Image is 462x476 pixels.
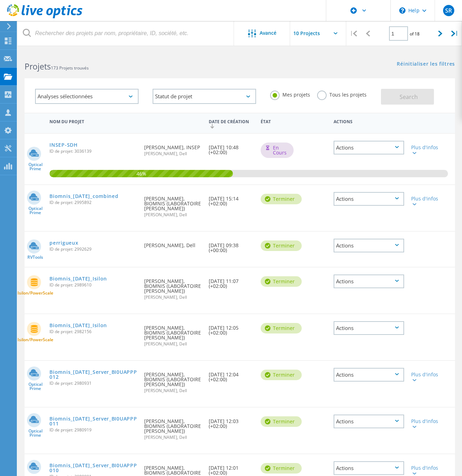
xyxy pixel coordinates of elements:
[400,93,418,101] span: Search
[411,372,438,382] div: Plus d'infos
[257,114,296,127] div: État
[205,314,257,342] div: [DATE] 12:05 (+02:00)
[270,91,310,97] label: Mes projets
[141,267,205,306] div: [PERSON_NAME], BIOMNIS (LABORATOIRE [PERSON_NAME])
[49,330,137,334] span: ID de projet: 2982156
[18,338,53,342] span: Isilon/PowerScale
[334,461,404,475] div: Actions
[144,152,202,156] span: [PERSON_NAME], Dell
[260,31,276,35] span: Avancé
[25,206,46,215] span: Optical Prime
[49,370,137,379] a: Biomnis_[DATE]_Server_BI0UAPPP012
[330,114,408,127] div: Actions
[397,61,455,67] a: Réinitialiser les filtres
[261,276,302,287] div: Terminer
[25,382,46,391] span: Optical Prime
[205,408,257,436] div: [DATE] 12:03 (+02:00)
[399,7,406,14] svg: \n
[141,185,205,224] div: [PERSON_NAME], BIOMNIS (LABORATOIRE [PERSON_NAME])
[334,239,404,252] div: Actions
[261,194,302,204] div: Terminer
[261,143,294,158] div: En cours
[144,342,202,346] span: [PERSON_NAME], Dell
[334,275,404,288] div: Actions
[49,247,137,251] span: ID de projet: 2992629
[49,143,78,147] a: INSEP-SDH
[18,21,234,46] input: Rechercher des projets par nom, propriétaire, ID, société, etc.
[49,323,107,328] a: Biomnis_[DATE]_Isilon
[25,429,46,437] span: Optical Prime
[205,185,257,213] div: [DATE] 15:14 (+02:00)
[141,361,205,400] div: [PERSON_NAME], BIOMNIS (LABORATOIRE [PERSON_NAME])
[25,61,51,72] b: Projets
[261,463,302,474] div: Terminer
[49,200,137,205] span: ID de projet: 2995892
[205,134,257,162] div: [DATE] 10:48 (+02:00)
[49,149,137,153] span: ID de projet: 3036139
[144,389,202,393] span: [PERSON_NAME], Dell
[153,89,256,104] div: Statut de projet
[144,295,202,299] span: [PERSON_NAME], Dell
[261,240,302,251] div: Terminer
[27,255,43,259] span: RVTools
[49,428,137,432] span: ID de projet: 2980919
[46,114,141,127] div: Nom du projet
[49,240,78,245] a: perrigueux
[141,314,205,353] div: [PERSON_NAME], BIOMNIS (LABORATOIRE [PERSON_NAME])
[35,89,139,104] div: Analyses sélectionnées
[18,291,53,295] span: Isilon/PowerScale
[49,416,137,426] a: Biomnis_[DATE]_Server_BI0UAPPP011
[49,381,137,385] span: ID de projet: 2980931
[261,323,302,333] div: Terminer
[346,21,361,46] div: |
[445,8,452,13] span: SR
[334,141,404,154] div: Actions
[205,267,257,296] div: [DATE] 11:07 (+02:00)
[141,134,205,163] div: [PERSON_NAME], INSEP
[205,361,257,389] div: [DATE] 12:04 (+02:00)
[334,321,404,335] div: Actions
[141,408,205,447] div: [PERSON_NAME], BIOMNIS (LABORATOIRE [PERSON_NAME])
[144,435,202,439] span: [PERSON_NAME], Dell
[7,15,82,20] a: Live Optics Dashboard
[334,192,404,206] div: Actions
[144,213,202,217] span: [PERSON_NAME], Dell
[49,276,107,281] a: Biomnis_[DATE]_Isilon
[411,145,438,155] div: Plus d'infos
[261,416,302,427] div: Terminer
[411,419,438,429] div: Plus d'infos
[49,463,137,473] a: Biomnis_[DATE]_Server_BI0UAPPP010
[317,91,367,97] label: Tous les projets
[448,21,462,46] div: |
[334,415,404,428] div: Actions
[205,114,257,132] div: Date de création
[411,196,438,206] div: Plus d'infos
[410,31,420,37] span: of 18
[25,163,46,171] span: Optical Prime
[411,465,438,475] div: Plus d'infos
[49,194,118,199] a: Biomnis_[DATE]_combined
[51,65,89,71] span: 173 Projets trouvés
[205,232,257,260] div: [DATE] 09:38 (+00:00)
[261,370,302,380] div: Terminer
[381,89,434,105] button: Search
[334,368,404,382] div: Actions
[141,232,205,255] div: [PERSON_NAME], Dell
[49,170,233,176] span: 46%
[49,283,137,287] span: ID de projet: 2989610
